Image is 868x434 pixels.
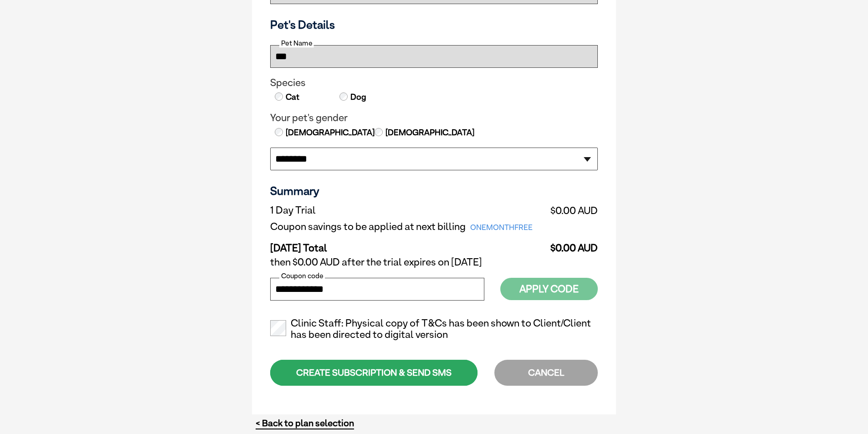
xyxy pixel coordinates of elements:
td: $0.00 AUD [547,235,598,254]
div: CANCEL [494,360,598,386]
td: $0.00 AUD [547,202,598,219]
td: 1 Day Trial [270,202,547,219]
h3: Summary [270,184,598,198]
legend: Species [270,77,598,89]
td: [DATE] Total [270,235,547,254]
input: Clinic Staff: Physical copy of T&Cs has been shown to Client/Client has been directed to digital ... [270,320,286,336]
h3: Pet's Details [267,18,601,31]
label: Clinic Staff: Physical copy of T&Cs has been shown to Client/Client has been directed to digital ... [270,317,598,341]
td: then $0.00 AUD after the trial expires on [DATE] [270,254,598,271]
span: ONEMONTHFREE [466,221,537,234]
button: Apply Code [500,278,598,300]
label: Coupon code [279,272,325,280]
td: Coupon savings to be applied at next billing [270,219,547,235]
div: CREATE SUBSCRIPTION & SEND SMS [270,360,478,386]
a: < Back to plan selection [256,418,354,429]
legend: Your pet's gender [270,112,598,124]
